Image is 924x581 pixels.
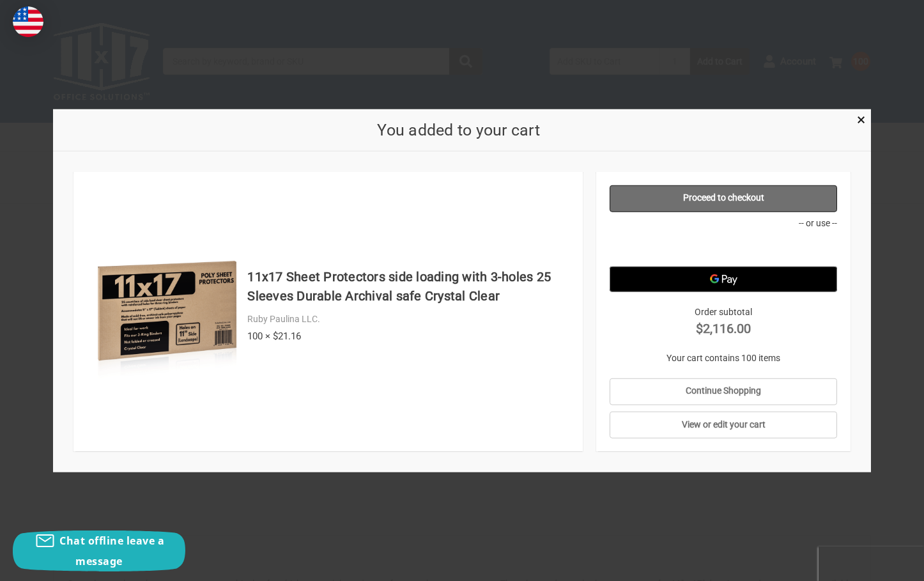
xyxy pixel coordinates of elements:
[247,329,569,343] div: 100 × $21.16
[610,412,838,438] a: View or edit your cart
[73,118,844,142] h2: You added to your cart
[610,266,838,291] button: Google Pay
[610,318,838,337] strong: $2,116.00
[247,313,569,326] div: Ruby Paulina LLC.
[93,238,241,385] img: 11x17 Sheet Protectors side loading with 3-holes 25 Sleeves Durable Archival safe Crystal Clear
[857,111,865,129] span: ×
[610,185,838,212] a: Proceed to checkout
[610,234,838,260] iframe: PayPal-paypal
[59,534,164,568] span: Chat offline leave a message
[610,216,838,229] p: -- or use --
[247,267,569,306] h4: 11x17 Sheet Protectors side loading with 3-holes 25 Sleeves Durable Archival safe Crystal Clear
[13,531,185,571] button: Chat offline leave a message
[854,112,868,125] a: Close
[13,6,43,37] img: duty and tax information for United States
[819,546,924,581] iframe: Google Customer Reviews
[610,305,838,337] div: Order subtotal
[610,378,838,405] a: Continue Shopping
[610,351,838,364] p: Your cart contains 100 items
